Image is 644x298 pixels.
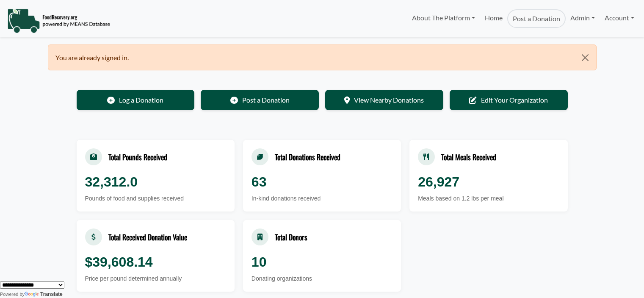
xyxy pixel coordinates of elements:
div: 10 [252,252,392,272]
a: Post a Donation [507,9,566,28]
a: Home [480,9,507,28]
div: $39,608.14 [85,252,226,272]
img: NavigationLogo_FoodRecovery-91c16205cd0af1ed486a0f1a7774a6544ea792ac00100771e7dd3ec7c0e58e41.png [7,8,110,33]
img: Google Translate [25,292,40,298]
div: You are already signed in. [48,45,597,70]
a: View Nearby Donations [325,90,443,110]
a: Post a Donation [201,90,319,110]
div: In-kind donations received [252,194,392,203]
a: Translate [25,291,63,297]
div: Pounds of food and supplies received [85,194,226,203]
div: 32,312.0 [85,172,226,192]
button: Close [574,45,596,70]
div: Total Donors [275,231,307,242]
div: 63 [252,172,392,192]
div: Donating organizations [252,274,392,283]
a: Account [600,9,639,26]
a: Admin [566,9,600,26]
div: Total Meals Received [441,151,496,162]
div: Total Received Donation Value [108,231,187,242]
div: Price per pound determined annually [85,274,226,283]
a: About The Platform [407,9,480,26]
a: Log a Donation [77,90,195,110]
div: Total Donations Received [275,151,340,162]
div: Meals based on 1.2 lbs per meal [418,194,559,203]
div: Total Pounds Received [108,151,167,162]
a: Edit Your Organization [450,90,568,110]
div: 26,927 [418,172,559,192]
